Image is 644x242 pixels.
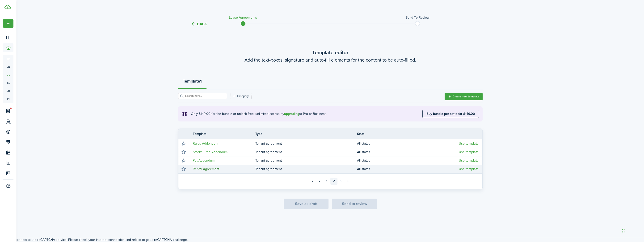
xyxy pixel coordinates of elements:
[3,87,13,95] a: eq
[200,78,202,84] strong: 1
[3,19,13,28] button: Open menu
[345,178,352,185] a: Last
[3,63,13,71] a: un
[357,157,459,164] td: All states
[459,142,479,146] button: Use template
[182,111,187,117] i: soft
[181,166,187,172] button: Mark as favourite
[229,15,257,20] h3: Lease Agreements
[406,15,429,20] h3: Send to review
[284,112,299,116] button: upgrading
[357,140,459,147] td: All states
[309,178,316,185] a: First
[193,141,218,146] a: Rules Addendum
[323,178,330,185] a: 1
[565,191,644,242] iframe: Chat Widget
[422,110,479,118] button: Buy bundle per state for $149.00
[181,157,187,164] button: Mark as favourite
[193,150,227,154] a: Smoke-Free Addendum
[3,71,13,79] a: oc
[330,178,337,185] a: 2
[183,78,200,84] strong: Template
[3,79,13,87] a: kl
[459,159,479,163] button: Use template
[237,94,249,98] filter-tag-label: Category
[255,157,357,164] td: Tenant agreement
[622,224,625,238] div: Drag
[191,111,422,116] explanation-description: Only $149.00 for the bundle or unlock free, unlimited access by to Pro or Business.
[181,140,187,147] button: Mark as favourite
[255,131,357,136] th: Type
[459,167,479,171] button: Use template
[178,56,483,63] wizard-step-header-description: Add the text-boxes, signature and auto-fill elements for the content to be auto-filled.
[193,158,215,163] a: Pet Addendum
[189,131,255,136] th: Template
[181,149,187,155] button: Mark as favourite
[191,21,207,26] button: Back
[178,49,483,56] wizard-step-header-title: Template editor
[193,167,219,171] a: Rental Agreement
[357,166,459,172] td: All states
[231,93,252,99] filter-tag: Open filter
[459,150,479,154] button: Use template
[3,55,13,63] a: pt
[357,149,459,155] td: All states
[445,93,483,100] button: Create new template
[316,178,323,185] a: Previous
[357,131,459,136] th: State
[4,5,11,9] img: TenantCloud
[337,178,345,185] a: Next
[255,166,357,172] td: Tenant agreement
[184,94,225,98] input: Search here...
[3,95,13,103] a: in
[255,149,357,155] td: Tenant agreement
[255,140,357,147] td: Tenant agreement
